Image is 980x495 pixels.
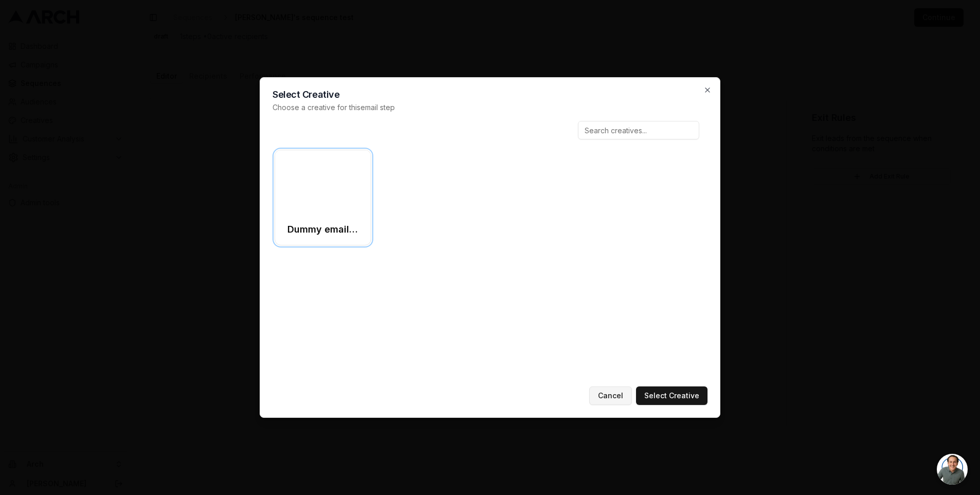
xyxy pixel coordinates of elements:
input: Search creatives... [578,121,699,139]
button: Cancel [589,386,632,405]
h2: Select Creative [273,90,707,99]
button: Select Creative [636,386,707,405]
h3: Dummy email HTML template [287,222,358,237]
p: Choose a creative for this email step [273,102,707,113]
